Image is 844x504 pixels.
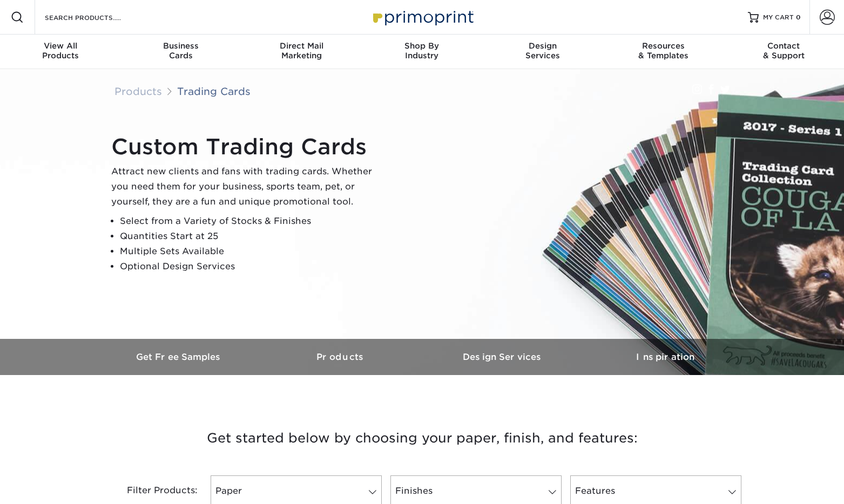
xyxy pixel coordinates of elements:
span: Resources [603,41,723,51]
img: Primoprint [368,5,476,29]
span: 0 [796,13,801,21]
a: Design Services [422,339,584,375]
span: Design [482,41,603,51]
a: Inspiration [584,339,746,375]
span: MY CART [763,13,794,22]
li: Optional Design Services [120,259,381,274]
div: Services [482,41,603,60]
a: Shop ByIndustry [362,35,482,69]
a: Get Free Samples [98,339,260,375]
div: & Templates [603,41,723,60]
input: SEARCH PRODUCTS..... [44,11,149,24]
div: Industry [362,41,482,60]
span: Contact [724,41,844,51]
h3: Inspiration [584,352,746,362]
div: Marketing [241,41,362,60]
h1: Custom Trading Cards [111,134,381,160]
a: Products [114,85,162,97]
a: Trading Cards [177,85,251,97]
p: Attract new clients and fans with trading cards. Whether you need them for your business, sports ... [111,164,381,209]
a: DesignServices [482,35,603,69]
h3: Products [260,352,422,362]
li: Quantities Start at 25 [120,229,381,244]
span: Direct Mail [241,41,362,51]
span: Shop By [362,41,482,51]
span: Business [120,41,241,51]
a: Direct MailMarketing [241,35,362,69]
li: Select from a Variety of Stocks & Finishes [120,214,381,229]
h3: Get started below by choosing your paper, finish, and features: [106,414,738,462]
h3: Design Services [422,352,584,362]
a: BusinessCards [120,35,241,69]
div: & Support [724,41,844,60]
h3: Get Free Samples [98,352,260,362]
div: Cards [120,41,241,60]
li: Multiple Sets Available [120,244,381,259]
a: Products [260,339,422,375]
a: Resources& Templates [603,35,723,69]
a: Contact& Support [724,35,844,69]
